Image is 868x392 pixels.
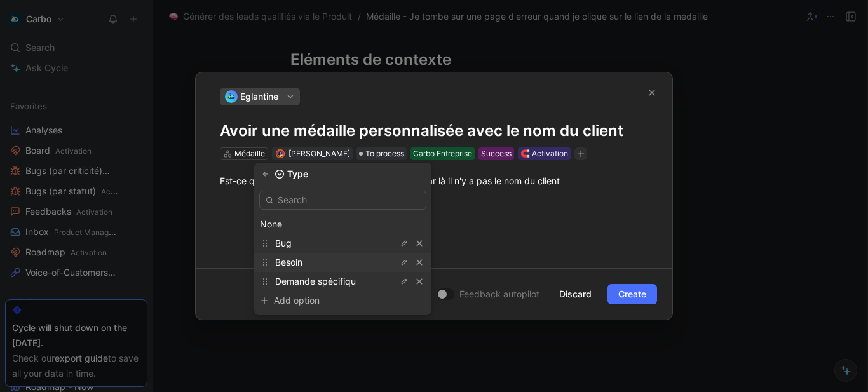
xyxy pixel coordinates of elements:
[274,293,369,308] div: Add option
[275,238,292,248] span: Bug
[254,234,431,253] div: Bug
[260,217,426,232] div: None
[254,168,431,180] div: Type
[254,272,431,291] div: Demande spécifiqu
[259,191,426,210] input: Search
[275,276,356,287] span: Demande spécifiqu
[275,257,302,267] span: Besoin
[254,253,431,272] div: Besoin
